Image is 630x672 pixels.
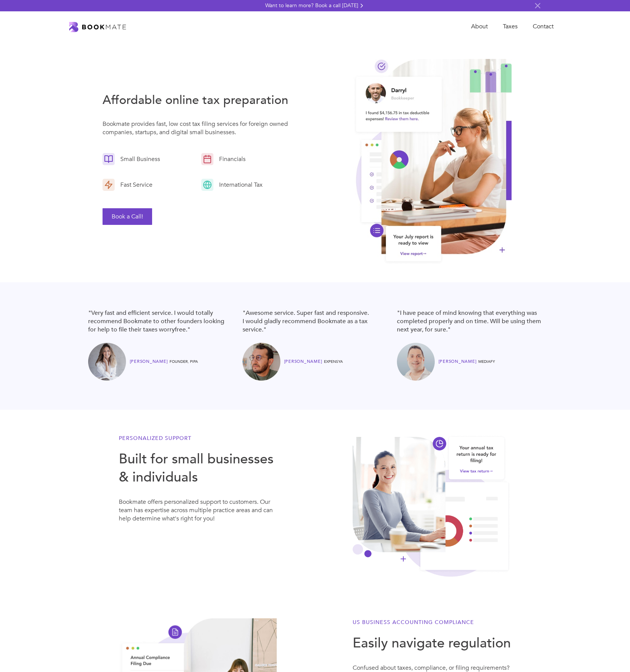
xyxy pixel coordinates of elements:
[284,357,324,366] div: [PERSON_NAME]
[478,357,495,366] div: MediaFy
[265,2,365,9] a: Want to learn more? Book a call [DATE]
[397,309,542,334] blockquote: "I have peace of mind knowing that everything was completed properly and on time. Will be using t...
[213,181,264,189] div: International Tax
[213,155,247,163] div: Financials
[103,92,294,108] h3: Affordable online tax preparation
[119,498,278,530] div: Bookmate offers personalized support to customers. Our team has expertise across multiple practic...
[397,309,542,381] a: "I have peace of mind knowing that everything was completed properly and on time. Will be using t...
[353,634,512,652] h3: Easily navigate regulation
[170,357,198,366] div: FOUNDER, PIPA
[88,309,233,381] a: "Very fast and efficient service. I would totally recommend Bookmate to other founders looking fo...
[115,155,162,163] div: Small Business
[103,120,294,140] p: Bookmate provides fast, low cost tax filing services for foreign owned companies, startups, and d...
[464,19,495,34] a: About
[265,2,358,9] div: Want to learn more? Book a call [DATE]
[353,618,512,627] h6: US Business accounting Compliance
[69,21,126,33] a: home
[243,309,388,334] blockquote: "Awesome service. Super fast and responsive. I would gladly recommend Bookmate as a tax service."
[495,19,525,34] a: Taxes
[115,181,154,189] div: Fast Service
[88,309,233,334] blockquote: "Very fast and efficient service. I would totally recommend Bookmate to other founders looking fo...
[324,357,343,366] div: Expensya
[439,357,479,366] div: [PERSON_NAME]
[103,208,152,225] button: Book a Call!
[130,357,170,366] div: [PERSON_NAME]
[119,450,278,486] h3: Built for small businesses & individuals
[525,19,561,34] a: Contact
[243,309,388,381] a: "Awesome service. Super fast and responsive. I would gladly recommend Bookmate as a tax service."...
[119,434,278,443] h6: Personalized Support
